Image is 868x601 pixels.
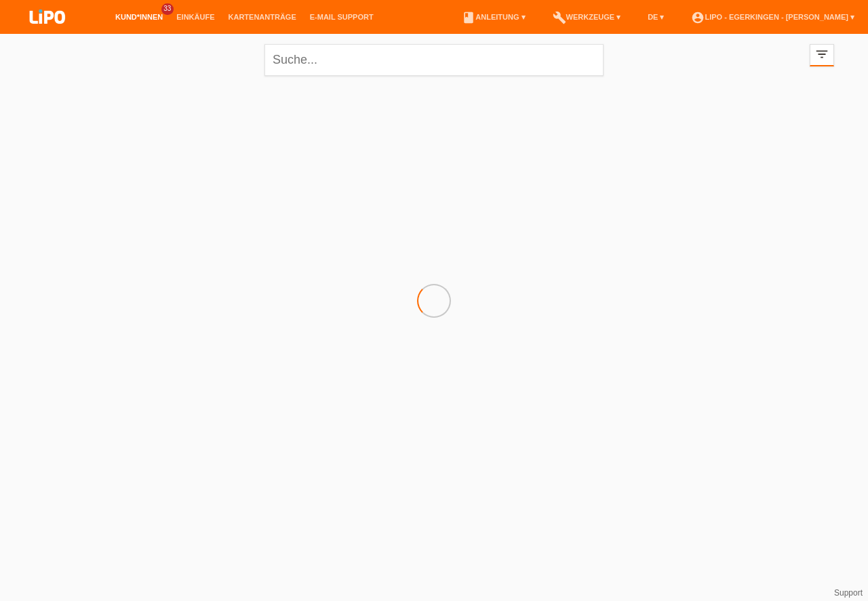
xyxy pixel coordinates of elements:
a: bookAnleitung ▾ [455,13,532,21]
a: Einkäufe [170,13,221,21]
i: build [553,11,566,24]
i: filter_list [814,47,829,62]
a: Support [834,588,863,598]
input: Suche... [264,44,604,76]
a: DE ▾ [641,13,671,21]
a: E-Mail Support [303,13,380,21]
i: book [462,11,475,24]
i: account_circle [691,11,705,24]
a: Kartenanträge [222,13,303,21]
a: Kund*innen [108,13,170,21]
span: 33 [161,3,174,15]
a: account_circleLIPO - Egerkingen - [PERSON_NAME] ▾ [684,13,861,21]
a: buildWerkzeuge ▾ [546,13,628,21]
a: LIPO pay [14,28,81,38]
